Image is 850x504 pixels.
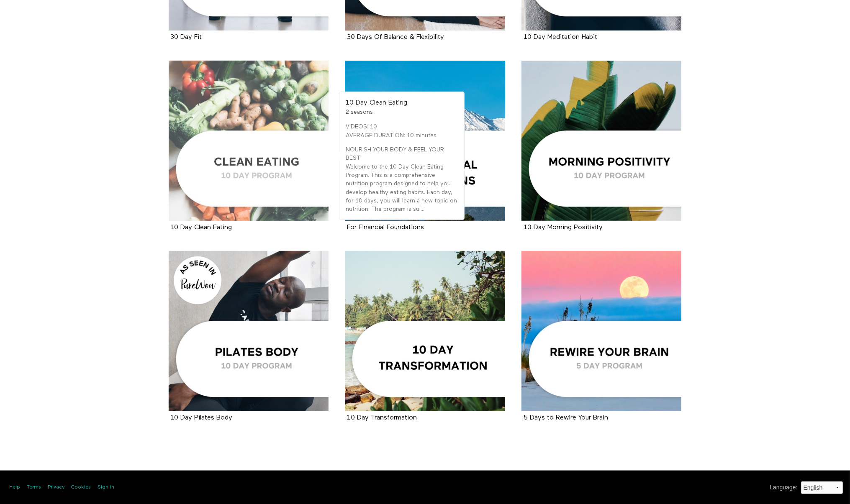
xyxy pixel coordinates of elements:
a: 5 Days to Rewire Your Brain [524,414,608,421]
strong: 10 Day Clean Eating [171,224,232,231]
a: 30 Days Of Balance & Flexibility [347,34,444,40]
a: For Financial Foundations [347,224,424,230]
a: 30 Day Fit [171,34,202,40]
strong: 10 Day Transformation [347,414,417,421]
a: Help [10,484,21,491]
strong: 5 Days to Rewire Your Brain [524,414,608,421]
a: Cookies [72,484,91,491]
strong: 30 Days Of Balance & Flexibility [347,34,444,41]
a: 10 Day Pilates Body [171,414,233,421]
a: Terms [27,484,41,491]
a: 10 Day Clean Eating [171,224,232,230]
strong: 10 Day Morning Positivity [524,224,603,231]
a: For Financial Foundations [345,61,505,221]
strong: 10 Day Meditation Habit [524,34,597,41]
p: VIDEOS: 10 AVERAGE DURATION: 10 minutes [346,123,458,140]
label: Language : [770,483,797,492]
a: Privacy [48,484,65,491]
strong: 10 Day Pilates Body [171,414,233,421]
a: 10 Day Morning Positivity [524,224,603,230]
a: 10 Day Pilates Body [169,251,329,411]
strong: 10 Day Clean Eating [346,100,407,106]
a: 10 Day Transformation [347,414,417,421]
a: 10 Day Meditation Habit [524,34,597,40]
a: 10 Day Clean Eating [169,61,329,221]
p: NOURISH YOUR BODY & FEEL YOUR BEST Welcome to the 10 Day Clean Eating Program. This is a comprehe... [346,146,458,213]
a: 10 Day Morning Positivity [521,61,682,221]
span: 2 seasons [346,109,373,115]
a: 10 Day Transformation [345,251,505,411]
a: Sign in [98,484,115,491]
a: 5 Days to Rewire Your Brain [521,251,682,411]
strong: 30 Day Fit [171,34,202,41]
strong: For Financial Foundations [347,224,424,231]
